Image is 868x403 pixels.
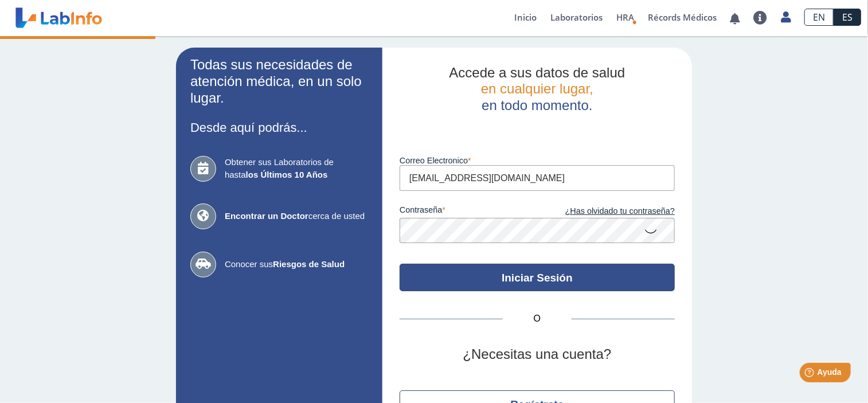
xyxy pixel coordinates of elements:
[225,156,368,182] span: Obtener sus Laboratorios de hasta
[537,205,675,218] a: ¿Has olvidado tu contraseña?
[616,11,634,23] span: HRA
[449,65,625,80] span: Accede a sus datos de salud
[246,170,328,179] b: los Últimos 10 Años
[482,97,592,113] span: en todo momento.
[225,258,368,271] span: Conocer sus
[400,156,675,165] label: Correo Electronico
[190,120,368,135] h3: Desde aquí podrás...
[400,264,675,291] button: Iniciar Sesión
[225,210,368,223] span: cerca de usted
[273,259,345,269] b: Riesgos de Salud
[503,312,572,326] span: O
[190,57,368,106] h2: Todas sus necesidades de atención médica, en un solo lugar.
[400,205,537,218] label: contraseña
[400,346,675,363] h2: ¿Necesitas una cuenta?
[225,211,308,221] b: Encontrar un Doctor
[804,9,834,26] a: EN
[481,81,593,96] span: en cualquier lugar,
[766,358,855,390] iframe: Help widget launcher
[834,9,861,26] a: ES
